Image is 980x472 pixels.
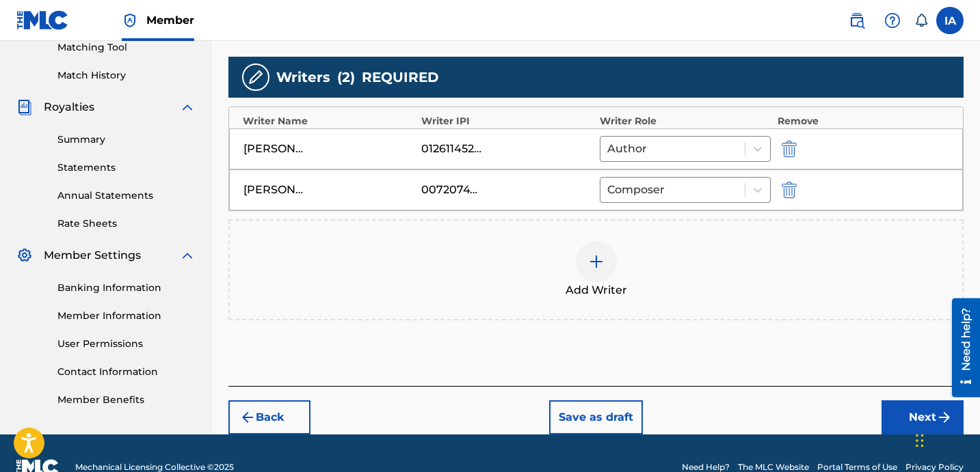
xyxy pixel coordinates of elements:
a: Public Search [843,7,871,34]
a: Statements [57,161,196,175]
button: Back [228,400,310,434]
span: Royalties [44,99,94,115]
div: Writer Role [600,114,771,128]
img: 12a2ab48e56ec057fbd8.svg [782,141,797,157]
a: Annual Statements [57,189,196,203]
span: Add Writer [566,282,627,299]
img: search [849,12,865,29]
a: Match History [57,68,196,83]
div: Notifications [914,14,928,27]
a: User Permissions [57,337,196,351]
span: REQUIRED [362,67,439,87]
iframe: Resource Center [942,298,980,397]
img: help [884,12,901,29]
img: MLC Logo [16,10,69,30]
a: Contact Information [57,365,196,379]
span: Member Settings [44,247,141,264]
img: 12a2ab48e56ec057fbd8.svg [782,182,797,198]
img: add [588,253,605,270]
a: Banking Information [57,281,196,295]
iframe: Chat Widget [912,406,980,472]
img: expand [179,99,196,115]
span: Writers [276,67,330,87]
a: Rate Sheets [57,217,196,231]
a: Summary [57,133,196,147]
span: Member [146,12,194,28]
img: expand [179,247,196,264]
div: Writer Name [243,114,414,128]
img: 7ee5dd4eb1f8a8e3ef2f.svg [239,409,256,426]
span: ( 2 ) [337,67,355,87]
div: User Menu [936,7,964,34]
img: writers [248,69,264,85]
div: Need help? [15,10,34,72]
img: Member Settings [16,247,33,264]
div: Drag [916,420,924,461]
a: Member Information [57,309,196,323]
a: Matching Tool [57,40,196,55]
button: Save as draft [549,400,643,434]
img: Top Rightsholder [122,12,138,29]
button: Next [882,400,964,434]
div: Writer IPI [421,114,593,128]
div: Help [879,7,906,34]
div: Remove [778,114,949,128]
a: Member Benefits [57,393,196,407]
img: Royalties [16,99,33,115]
